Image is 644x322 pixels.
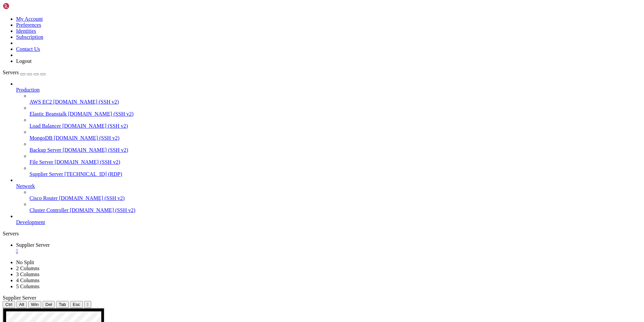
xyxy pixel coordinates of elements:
li: File Server [DOMAIN_NAME] (SSH v2) [30,153,641,165]
a: AWS EC2 [DOMAIN_NAME] (SSH v2) [30,99,641,105]
span: [DOMAIN_NAME] (SSH v2) [59,195,125,201]
span: Cluster Controller [30,207,68,213]
li: Backup Server [DOMAIN_NAME] (SSH v2) [30,141,641,153]
span: Backup Server [30,147,61,153]
button: Del [43,301,55,308]
span: Alt [19,302,24,307]
button: Alt [16,301,27,308]
span: Servers [3,70,19,75]
li: Elastic Beanstalk [DOMAIN_NAME] (SSH v2) [30,105,641,117]
span: Load Balancer [30,123,61,129]
a: Subscription [16,34,43,40]
span: Production [16,87,40,93]
span: AWS EC2 [30,99,52,105]
span: Tab [59,302,66,307]
a: 2 Columns [16,265,40,271]
span: [DOMAIN_NAME] (SSH v2) [68,111,134,117]
span: Esc [73,302,80,307]
span: [DOMAIN_NAME] (SSH v2) [53,99,119,105]
button: Ctrl [3,301,15,308]
li: Load Balancer [DOMAIN_NAME] (SSH v2) [30,117,641,129]
img: Shellngn [3,3,41,9]
span: [DOMAIN_NAME] (SSH v2) [63,147,128,153]
a: Network [16,183,641,189]
a: Servers [3,70,46,75]
span: Cisco Router [30,195,58,201]
span: Del [45,302,52,307]
span: Development [16,219,45,225]
button: Esc [70,301,83,308]
a: Backup Server [DOMAIN_NAME] (SSH v2) [30,147,641,153]
span: Supplier Server [3,295,36,301]
li: AWS EC2 [DOMAIN_NAME] (SSH v2) [30,93,641,105]
span: Supplier Server [30,171,63,177]
a: Supplier Server [16,242,641,254]
li: Supplier Server [TECHNICAL_ID] (RDP) [30,165,641,177]
a: Production [16,87,641,93]
a: Cisco Router [DOMAIN_NAME] (SSH v2) [30,195,641,201]
span: Win [31,302,39,307]
a: 4 Columns [16,278,40,283]
li: Cluster Controller [DOMAIN_NAME] (SSH v2) [30,201,641,213]
span: [TECHNICAL_ID] (RDP) [64,171,122,177]
a: Elastic Beanstalk [DOMAIN_NAME] (SSH v2) [30,111,641,117]
a: Supplier Server [TECHNICAL_ID] (RDP) [30,171,641,177]
a: Development [16,219,641,225]
li: Production [16,81,641,177]
a: My Account [16,16,43,22]
button: Tab [56,301,69,308]
a: Logout [16,58,32,64]
a:  [16,248,641,254]
a: Load Balancer [DOMAIN_NAME] (SSH v2) [30,123,641,129]
button:  [84,301,91,308]
a: Identities [16,28,36,34]
span: [DOMAIN_NAME] (SSH v2) [70,207,136,213]
div: Servers [3,231,641,237]
span: [DOMAIN_NAME] (SSH v2) [55,159,120,165]
span: Ctrl [5,302,12,307]
a: 3 Columns [16,272,40,277]
li: MongoDB [DOMAIN_NAME] (SSH v2) [30,129,641,141]
a: 5 Columns [16,284,40,289]
span: File Server [30,159,53,165]
span: [DOMAIN_NAME] (SSH v2) [62,123,128,129]
a: Cluster Controller [DOMAIN_NAME] (SSH v2) [30,207,641,213]
a: File Server [DOMAIN_NAME] (SSH v2) [30,159,641,165]
a: No Split [16,259,34,265]
span: MongoDB [30,135,52,141]
span: Supplier Server [16,242,50,248]
a: MongoDB [DOMAIN_NAME] (SSH v2) [30,135,641,141]
li: Development [16,213,641,225]
button: Win [28,301,41,308]
span: Elastic Beanstalk [30,111,67,117]
a: Contact Us [16,46,40,52]
span: Network [16,183,35,189]
div:  [87,302,89,307]
a: Preferences [16,22,41,28]
span: [DOMAIN_NAME] (SSH v2) [54,135,119,141]
li: Cisco Router [DOMAIN_NAME] (SSH v2) [30,189,641,201]
li: Network [16,177,641,213]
